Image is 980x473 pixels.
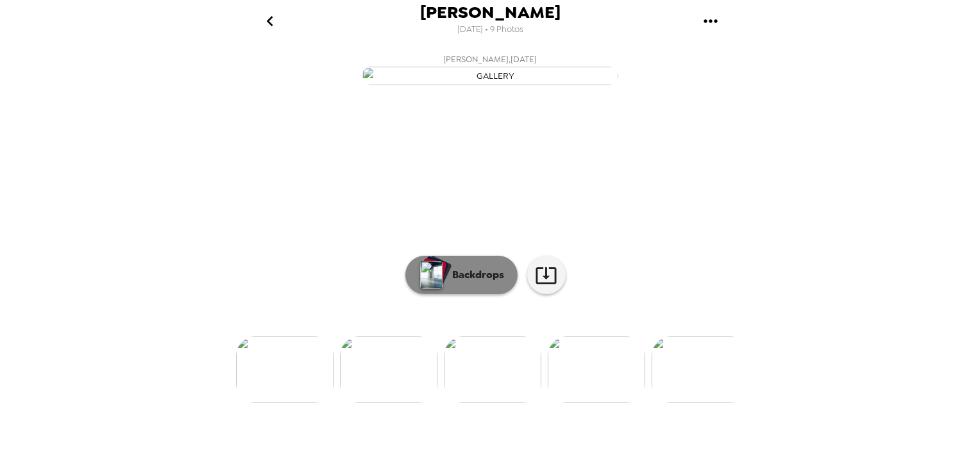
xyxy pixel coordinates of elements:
span: [PERSON_NAME] , [DATE] [443,52,537,67]
span: [PERSON_NAME] [420,4,561,21]
p: Backdrops [446,267,504,283]
img: gallery [236,336,334,403]
button: [PERSON_NAME],[DATE] [233,48,747,89]
img: gallery [652,336,749,403]
span: [DATE] • 9 Photos [457,21,523,38]
img: gallery [548,336,645,403]
img: gallery [444,336,541,403]
img: gallery [362,67,618,85]
button: Backdrops [405,256,518,294]
img: gallery [340,336,437,403]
